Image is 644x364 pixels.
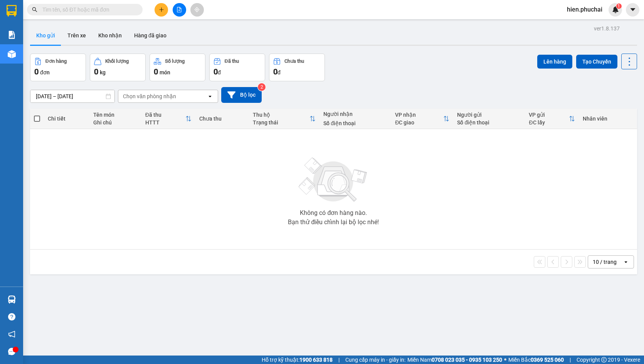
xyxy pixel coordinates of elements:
[616,3,622,9] sup: 1
[155,3,168,17] button: plus
[323,120,387,126] div: Số điện thoại
[570,356,571,364] span: |
[626,3,639,17] button: caret-down
[123,92,176,100] div: Chọn văn phòng nhận
[177,7,182,12] span: file-add
[593,258,617,266] div: 10 / trang
[295,153,372,207] img: svg+xml;base64,PHN2ZyBjbGFzcz0ibGlzdC1wbHVnX19zdmciIHhtbG5zPSJodHRwOi8vd3d3LnczLm9yZy8yMDAwL3N2Zy...
[457,119,521,126] div: Số điện thoại
[209,54,265,81] button: Đã thu0đ
[30,90,114,102] input: Select a date range.
[90,54,146,81] button: Khối lượng0kg
[623,259,629,265] svg: open
[576,55,617,69] button: Tạo Chuyến
[508,356,564,364] span: Miền Bắc
[214,67,218,76] span: 0
[258,83,266,91] sup: 2
[40,69,50,75] span: đơn
[8,313,15,320] span: question-circle
[30,54,86,81] button: Đơn hàng0đơn
[92,26,128,45] button: Kho nhận
[561,5,609,14] span: hien.phuchai
[145,112,185,118] div: Đã thu
[277,69,281,75] span: đ
[457,112,521,118] div: Người gửi
[128,26,173,45] button: Hàng đã giao
[94,67,98,76] span: 0
[300,210,367,216] div: Không có đơn hàng nào.
[601,357,607,362] span: copyright
[395,119,443,126] div: ĐC giao
[190,3,204,17] button: aim
[504,358,506,361] span: ⚪️
[159,7,164,12] span: plus
[8,31,16,39] img: solution-icon
[407,356,502,364] span: Miền Nam
[269,54,325,81] button: Chưa thu0đ
[537,55,572,69] button: Lên hàng
[45,59,67,64] div: Đơn hàng
[165,59,185,64] div: Số lượng
[42,5,133,14] input: Tìm tên, số ĐT hoặc mã đơn
[160,69,170,75] span: món
[207,93,213,99] svg: open
[8,330,15,338] span: notification
[8,50,16,58] img: warehouse-icon
[629,6,636,13] span: caret-down
[194,7,200,12] span: aim
[7,5,17,17] img: logo-vxr
[338,356,340,364] span: |
[150,54,205,81] button: Số lượng0món
[583,116,633,122] div: Nhân viên
[432,357,502,363] strong: 0708 023 035 - 0935 103 250
[273,67,277,76] span: 0
[612,6,619,13] img: icon-new-feature
[284,59,304,64] div: Chưa thu
[61,26,92,45] button: Trên xe
[525,109,579,129] th: Toggle SortBy
[299,357,333,363] strong: 1900 633 818
[8,348,15,355] span: message
[253,112,309,118] div: Thu hộ
[218,69,221,75] span: đ
[617,3,620,9] span: 1
[154,67,158,76] span: 0
[93,112,137,118] div: Tên món
[145,119,185,126] div: HTTT
[48,116,86,122] div: Chi tiết
[173,3,186,17] button: file-add
[345,356,405,364] span: Cung cấp máy in - giấy in:
[100,69,106,75] span: kg
[529,112,569,118] div: VP gửi
[199,116,245,122] div: Chưa thu
[253,119,309,126] div: Trạng thái
[141,109,195,129] th: Toggle SortBy
[34,67,39,76] span: 0
[30,26,61,45] button: Kho gửi
[288,219,379,225] div: Bạn thử điều chỉnh lại bộ lọc nhé!
[262,356,333,364] span: Hỗ trợ kỹ thuật:
[594,24,620,33] div: ver 1.8.137
[391,109,453,129] th: Toggle SortBy
[323,111,387,117] div: Người nhận
[32,7,37,12] span: search
[8,295,16,304] img: warehouse-icon
[221,87,262,103] button: Bộ lọc
[249,109,319,129] th: Toggle SortBy
[531,357,564,363] strong: 0369 525 060
[105,59,129,64] div: Khối lượng
[529,119,569,126] div: ĐC lấy
[395,112,443,118] div: VP nhận
[225,59,239,64] div: Đã thu
[93,119,137,126] div: Ghi chú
